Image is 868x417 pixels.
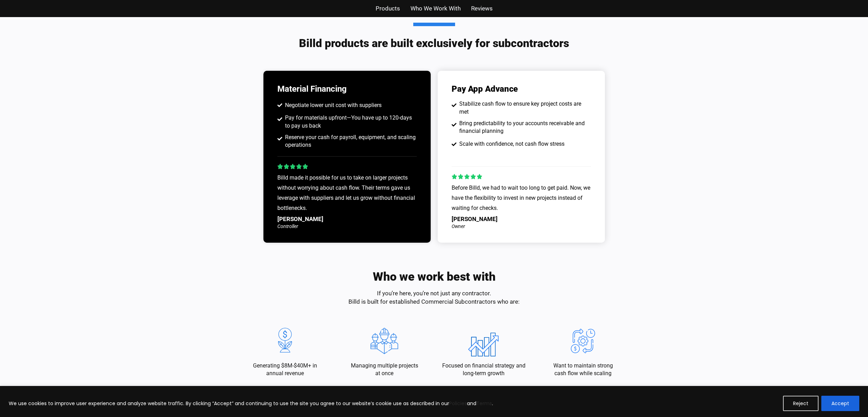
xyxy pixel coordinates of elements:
[438,362,530,378] p: Focused on financial strategy and long-term growth
[821,396,859,411] button: Accept
[277,224,417,229] div: Controller
[458,120,591,135] span: Bring predictability to your accounts receivable and financial planning
[277,216,417,222] div: [PERSON_NAME]
[452,224,591,229] div: Owner
[410,3,461,14] a: Who We Work With
[449,400,467,407] a: Policies
[283,134,417,149] span: Reserve your cash for payroll, equipment, and scaling operations
[452,216,591,222] div: [PERSON_NAME]
[249,362,321,378] p: Generating $8M-$40M+ in annual revenue
[547,362,619,378] p: Want to maintain strong cash flow while scaling
[452,85,518,93] h3: Pay App Advance
[783,396,819,411] button: Reject
[373,271,496,282] h2: Who we work best with
[458,140,564,148] span: Scale with confidence, not cash flow stress
[283,101,382,109] span: Negotiate lower unit cost with suppliers
[9,399,493,408] p: We use cookies to improve user experience and analyze website traffic. By clicking “Accept” and c...
[277,85,417,93] h3: Material Financing
[452,174,483,180] div: Rated 5 out of 5
[458,100,591,116] span: Stabilize cash flow to ensure key project costs are met
[452,184,590,211] span: Before Billd, we had to wait too long to get paid. Now, we have the flexibility to invest in new ...
[349,362,420,378] p: Managing multiple projects at once
[277,164,309,170] div: Rated 5 out of 5
[225,23,643,50] h2: Billd products are built exclusively for subcontractors
[277,174,415,211] span: Billd made it possible for us to take on larger projects without worrying about cash flow. Their ...
[471,3,493,14] a: Reviews
[376,3,400,14] a: Products
[283,114,417,130] span: Pay for materials upfront—You have up to 120-days to pay us back
[476,400,492,407] a: Terms
[348,289,520,306] p: If you’re here, you’re not just any contractor. Billd is built for established Commercial Subcont...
